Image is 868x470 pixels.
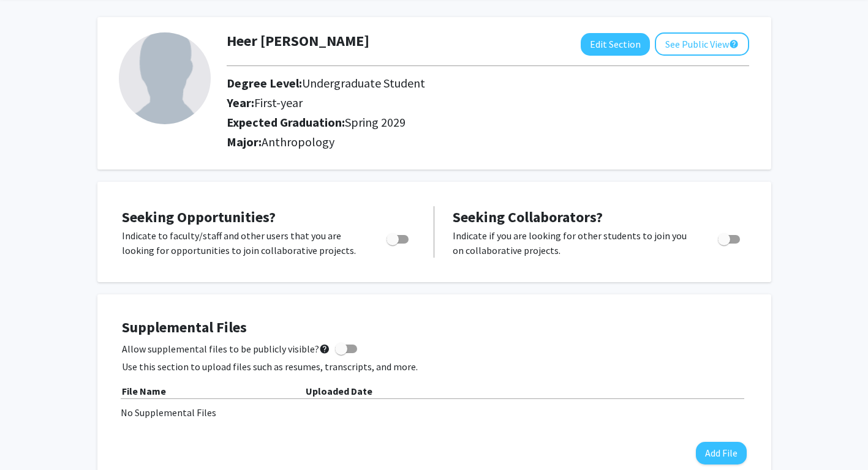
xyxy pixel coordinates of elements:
span: Undergraduate Student [302,75,425,91]
div: Toggle [382,228,415,247]
p: Use this section to upload files such as resumes, transcripts, and more. [122,359,747,374]
button: See Public View [655,32,749,56]
span: Anthropology [262,134,334,149]
div: No Supplemental Files [121,405,748,420]
b: Uploaded Date [306,385,372,397]
span: Seeking Opportunities? [122,207,276,226]
button: Edit Section [581,33,650,56]
mat-icon: help [729,37,739,51]
h4: Supplemental Files [122,319,747,337]
img: Profile Picture [119,32,211,124]
div: Toggle [713,228,747,247]
h1: Heer [PERSON_NAME] [227,32,369,50]
span: Allow supplemental files to be publicly visible? [122,341,330,356]
h2: Degree Level: [227,76,717,91]
p: Indicate if you are looking for other students to join you on collaborative projects. [453,228,695,258]
p: Indicate to faculty/staff and other users that you are looking for opportunities to join collabor... [122,228,363,258]
h2: Year: [227,95,717,110]
span: First-year [254,95,303,110]
span: Spring 2029 [345,114,406,130]
button: Add File [696,442,747,464]
b: File Name [122,385,166,397]
iframe: Chat [9,415,52,461]
h2: Expected Graduation: [227,115,717,130]
mat-icon: help [319,341,330,356]
span: Seeking Collaborators? [453,207,603,226]
h2: Major: [227,135,749,149]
